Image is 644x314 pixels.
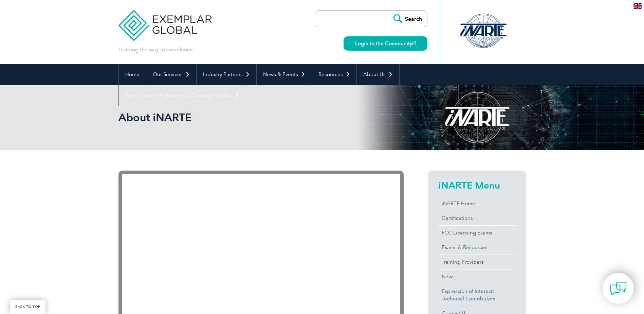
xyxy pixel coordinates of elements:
p: Leading the way to excellence [118,46,193,53]
a: FCC Licensing Exams [438,226,516,240]
a: Exams & Resources [438,240,516,255]
a: Home [119,64,146,85]
a: News & Events [257,64,312,85]
a: Expression of Interest:Technical Contributors [438,284,516,306]
a: iNARTE Home [438,196,516,211]
a: Login to the Community [344,36,427,51]
a: News [438,269,516,284]
input: Search [390,11,427,27]
a: Certifications [438,211,516,225]
a: About Us [357,64,399,85]
a: Resources [312,64,356,85]
img: open_square.png [412,41,416,45]
a: Find Certified Professional / Training Provider [119,85,246,106]
a: Industry Partners [197,64,256,85]
a: BACK TO TOP [10,300,45,314]
h2: About iNARTE [118,112,404,123]
h2: iNARTE Menu [438,180,516,191]
img: contact-chat.png [610,280,627,297]
a: Our Services [146,64,196,85]
img: en [633,3,642,9]
a: Training Providers [438,255,516,269]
